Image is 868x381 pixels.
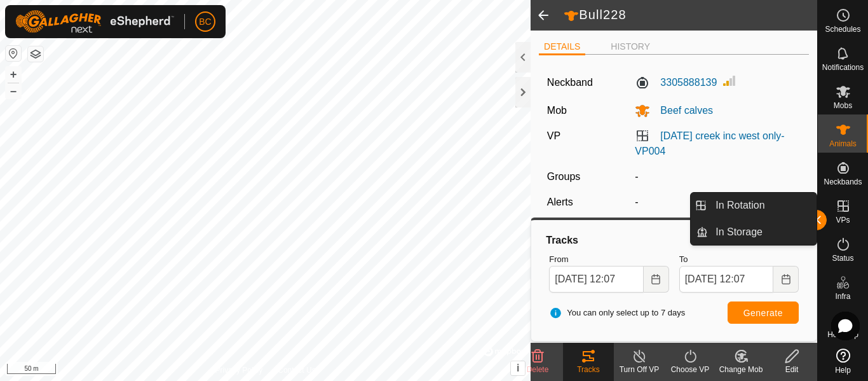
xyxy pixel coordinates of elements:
[728,301,799,324] button: Generate
[715,225,763,240] span: In Storage
[547,171,580,182] label: Groups
[708,193,817,218] a: In Rotation
[6,83,21,99] button: –
[818,343,868,379] a: Help
[635,75,717,90] label: 3305888139
[6,67,21,82] button: +
[6,46,21,61] button: Reset Map
[773,266,799,293] button: Choose Date
[665,364,715,375] div: Choose VP
[722,73,737,88] img: Signal strength
[743,308,783,318] span: Generate
[630,195,806,210] div: -
[549,307,685,319] span: You can only select up to 7 days
[630,169,806,184] div: -
[715,198,764,213] span: In Rotation
[635,130,784,156] a: [DATE] creek inc west only-VP004
[766,364,817,375] div: Edit
[835,366,851,374] span: Help
[708,219,817,245] a: In Storage
[539,40,585,55] li: DETAILS
[547,197,573,207] label: Alerts
[549,253,668,266] label: From
[564,7,817,24] h2: Bull228
[614,364,665,375] div: Turn Off VP
[527,365,549,374] span: Delete
[824,178,862,186] span: Neckbands
[15,10,174,33] img: Gallagher Logo
[825,25,860,33] span: Schedules
[215,364,263,376] a: Privacy Policy
[547,105,567,116] label: Mob
[827,331,858,338] span: Heatmap
[650,105,713,116] span: Beef calves
[834,102,852,109] span: Mobs
[199,15,211,29] span: BC
[547,75,593,90] label: Neckband
[691,193,817,218] li: In Rotation
[547,130,560,141] label: VP
[715,364,766,375] div: Change Mob
[836,216,850,224] span: VPs
[829,140,857,148] span: Animals
[517,363,519,373] span: i
[822,64,864,71] span: Notifications
[511,361,525,375] button: i
[563,364,614,375] div: Tracks
[832,254,853,262] span: Status
[606,40,655,53] li: HISTORY
[278,364,315,376] a: Contact Us
[835,293,850,300] span: Infra
[28,46,43,62] button: Map Layers
[679,253,799,266] label: To
[644,266,669,293] button: Choose Date
[544,233,804,248] div: Tracks
[691,219,817,245] li: In Storage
